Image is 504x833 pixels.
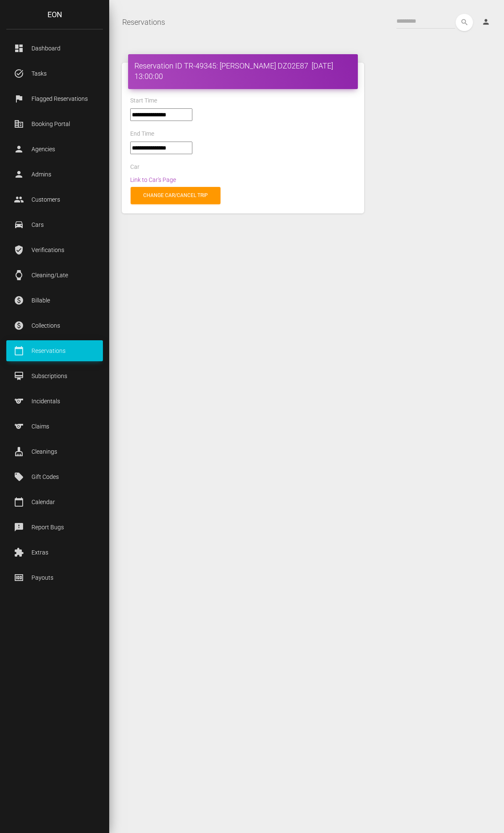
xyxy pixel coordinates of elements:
p: Cleaning/Late [13,269,97,281]
a: calendar_today Reservations [6,340,103,361]
p: Billable [13,294,97,307]
label: Car [130,163,139,171]
p: Incidentals [13,395,97,407]
p: Flagged Reservations [13,92,97,105]
p: Report Bugs [13,521,97,533]
button: search [456,14,473,31]
a: paid Collections [6,315,103,336]
p: Reservations [13,344,97,357]
a: sports Incidentals [6,391,103,412]
a: cleaning_services Cleanings [6,441,103,462]
a: calendar_today Calendar [6,491,103,512]
p: Dashboard [13,42,97,55]
a: person Agencies [6,139,103,160]
a: Link to Car's Page [130,176,176,183]
p: Extras [13,546,97,559]
a: verified_user Verifications [6,239,103,260]
a: people Customers [6,189,103,210]
a: watch Cleaning/Late [6,265,103,286]
a: task_alt Tasks [6,63,103,84]
i: person [482,18,490,26]
a: Reservations [122,12,165,33]
a: local_offer Gift Codes [6,466,103,487]
h4: Reservation ID TR-49345: [PERSON_NAME] DZ02E87 [DATE] 13:00:00 [134,60,352,81]
p: Cleanings [13,445,97,458]
p: Admins [13,168,97,181]
p: Claims [13,420,97,433]
p: Collections [13,319,97,332]
label: Start Time [130,97,157,105]
a: Change car/cancel trip [131,187,220,204]
a: card_membership Subscriptions [6,365,103,386]
p: Gift Codes [13,470,97,483]
a: sports Claims [6,416,103,437]
a: paid Billable [6,290,103,311]
a: feedback Report Bugs [6,517,103,538]
p: Booking Portal [13,118,97,130]
a: extension Extras [6,542,103,563]
p: Verifications [13,244,97,256]
p: Agencies [13,143,97,155]
a: dashboard Dashboard [6,38,103,59]
p: Subscriptions [13,370,97,382]
label: End Time [130,130,154,138]
a: drive_eta Cars [6,214,103,235]
p: Calendar [13,496,97,508]
a: flag Flagged Reservations [6,88,103,109]
p: Payouts [13,571,97,584]
p: Customers [13,193,97,206]
a: person [475,14,498,31]
a: money Payouts [6,567,103,588]
p: Tasks [13,67,97,80]
a: person Admins [6,164,103,185]
a: corporate_fare Booking Portal [6,113,103,134]
p: Cars [13,218,97,231]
